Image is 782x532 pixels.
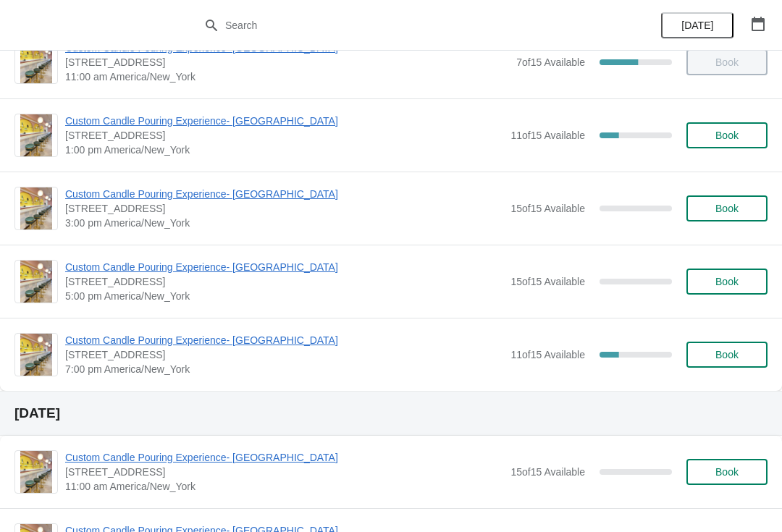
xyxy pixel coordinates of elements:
button: Book [686,342,768,368]
img: Custom Candle Pouring Experience- Delray Beach | 415 East Atlantic Avenue, Delray Beach, FL, USA ... [20,41,52,83]
button: Book [686,459,768,485]
span: 11:00 am America/New_York [65,69,509,84]
span: [STREET_ADDRESS] [65,465,503,479]
span: [STREET_ADDRESS] [65,201,503,216]
span: 7 of 15 Available [516,56,585,68]
button: Book [686,195,768,221]
span: 1:00 pm America/New_York [65,143,503,157]
span: 3:00 pm America/New_York [65,216,503,230]
span: Book [715,130,739,141]
img: Custom Candle Pouring Experience- Delray Beach | 415 East Atlantic Avenue, Delray Beach, FL, USA ... [20,187,52,229]
h2: [DATE] [14,406,768,421]
span: Book [715,466,739,478]
span: Book [715,349,739,360]
span: Custom Candle Pouring Experience- [GEOGRAPHIC_DATA] [65,333,503,347]
span: 11 of 15 Available [510,349,585,360]
button: Book [686,269,768,295]
button: Book [686,122,768,148]
span: Custom Candle Pouring Experience- [GEOGRAPHIC_DATA] [65,260,503,274]
img: Custom Candle Pouring Experience- Delray Beach | 415 East Atlantic Avenue, Delray Beach, FL, USA ... [20,334,52,376]
span: 15 of 15 Available [510,203,585,214]
span: [STREET_ADDRESS] [65,128,503,143]
img: Custom Candle Pouring Experience- Delray Beach | 415 East Atlantic Avenue, Delray Beach, FL, USA ... [20,114,52,156]
span: [STREET_ADDRESS] [65,55,509,69]
span: [STREET_ADDRESS] [65,274,503,289]
img: Custom Candle Pouring Experience- Delray Beach | 415 East Atlantic Avenue, Delray Beach, FL, USA ... [20,261,52,303]
span: Custom Candle Pouring Experience- [GEOGRAPHIC_DATA] [65,450,503,465]
span: 5:00 pm America/New_York [65,289,503,303]
input: Search [224,12,586,38]
span: 11 of 15 Available [510,130,585,141]
span: 15 of 15 Available [510,466,585,478]
span: [DATE] [681,20,713,31]
span: Custom Candle Pouring Experience- [GEOGRAPHIC_DATA] [65,187,503,201]
span: Book [715,203,739,214]
span: 15 of 15 Available [510,276,585,287]
span: Book [715,276,739,287]
span: Custom Candle Pouring Experience- [GEOGRAPHIC_DATA] [65,114,503,128]
span: [STREET_ADDRESS] [65,347,503,362]
img: Custom Candle Pouring Experience- Delray Beach | 415 East Atlantic Avenue, Delray Beach, FL, USA ... [20,451,52,493]
span: 11:00 am America/New_York [65,479,503,494]
button: [DATE] [661,12,733,38]
span: 7:00 pm America/New_York [65,362,503,376]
